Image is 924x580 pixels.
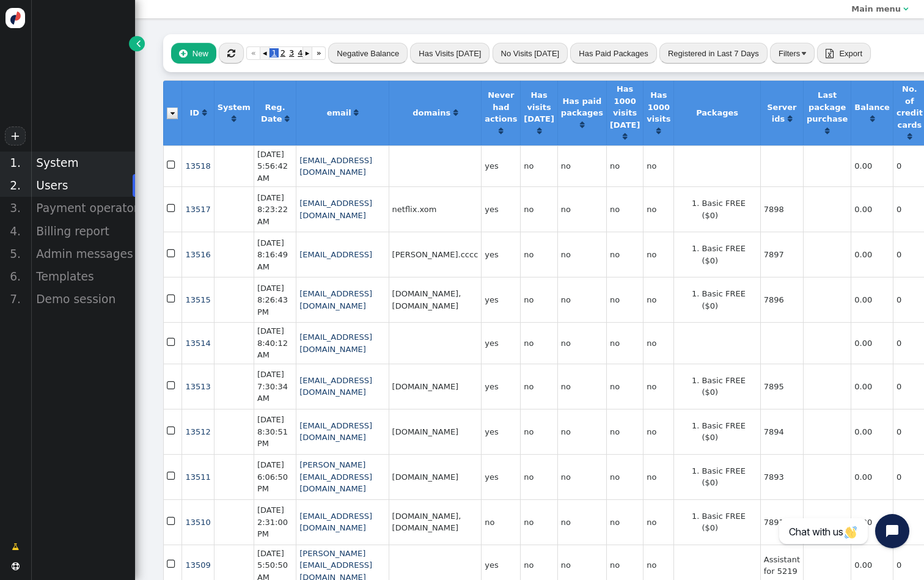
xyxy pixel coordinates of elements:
[299,156,372,177] a: [EMAIL_ADDRESS][DOMAIN_NAME]
[623,132,627,141] a: 
[202,109,207,117] span: Click to sort
[167,424,177,439] span: 
[185,518,210,527] a: 13510
[185,382,210,391] a: 13513
[299,512,372,533] a: [EMAIL_ADDRESS][DOMAIN_NAME]
[185,427,210,436] a: 13512
[257,238,288,271] span: [DATE] 8:16:49 AM
[903,5,908,13] span: 
[257,150,288,183] span: [DATE] 5:56:42 AM
[580,121,584,129] span: Click to sort
[481,409,520,454] td: yes
[643,232,673,277] td: no
[643,145,673,187] td: no
[354,108,358,117] a: 
[167,378,177,394] span: 
[788,115,792,123] span: Click to sort
[453,109,458,117] span: Click to sort
[185,472,210,482] a: 13511
[702,375,757,398] li: Basic FREE ($0)
[167,335,177,350] span: 
[557,499,606,545] td: no
[299,376,372,397] a: [EMAIL_ADDRESS][DOMAIN_NAME]
[481,499,520,545] td: no
[606,499,643,545] td: no
[389,232,482,277] td: [PERSON_NAME].cccc
[760,186,803,232] td: 7898
[179,49,187,58] span: 
[299,332,372,354] a: [EMAIL_ADDRESS][DOMAIN_NAME]
[760,364,803,409] td: 7895
[760,454,803,499] td: 7893
[481,145,520,187] td: yes
[606,186,643,232] td: no
[760,409,803,454] td: 7894
[702,288,757,312] li: Basic FREE ($0)
[31,243,135,265] div: Admin messages
[643,454,673,499] td: no
[606,322,643,364] td: no
[520,364,557,409] td: no
[453,108,458,117] a: 
[31,197,135,219] div: Payment operators
[389,499,482,545] td: [DOMAIN_NAME], [DOMAIN_NAME]
[643,277,673,322] td: no
[851,364,893,409] td: 0.00
[851,409,893,454] td: 0.00
[606,277,643,322] td: no
[659,43,768,64] button: Registered in Last 7 Days
[167,246,177,262] span: 
[481,322,520,364] td: yes
[31,265,135,288] div: Templates
[389,186,482,232] td: netflix.xom
[851,232,893,277] td: 0.00
[185,295,210,304] a: 13515
[481,454,520,499] td: yes
[825,127,829,136] a: 
[520,232,557,277] td: no
[557,145,606,187] td: no
[520,186,557,232] td: no
[5,127,26,145] a: +
[257,370,288,403] span: [DATE] 7:30:34 AM
[647,90,670,123] b: Has 1000 visits
[557,409,606,454] td: no
[389,409,482,454] td: [DOMAIN_NAME]
[557,454,606,499] td: no
[702,465,757,489] li: Basic FREE ($0)
[299,421,372,442] a: [EMAIL_ADDRESS][DOMAIN_NAME]
[606,409,643,454] td: no
[296,48,304,57] span: 4
[643,186,673,232] td: no
[167,108,178,119] img: icon_dropdown_trigger.png
[606,232,643,277] td: no
[12,562,20,570] span: 
[851,499,893,545] td: 0.00
[299,199,372,220] a: [EMAIL_ADDRESS][DOMAIN_NAME]
[31,152,135,174] div: System
[185,205,210,214] span: 13517
[610,84,640,130] b: Has 1000 visits [DATE]
[171,43,216,64] button: New
[520,409,557,454] td: no
[185,339,210,348] span: 13514
[520,499,557,545] td: no
[788,114,792,123] a: 
[31,220,135,243] div: Billing report
[167,469,177,484] span: 
[485,90,517,123] b: Never had actions
[257,284,288,317] span: [DATE] 8:26:43 PM
[499,127,503,135] span: Click to sort
[851,4,901,13] b: Main menu
[5,8,26,28] img: logo-icon.svg
[908,133,912,141] span: Click to sort
[327,108,351,117] b: email
[817,43,871,64] button:  Export
[167,158,177,173] span: 
[493,43,568,64] button: No Visits [DATE]
[389,364,482,409] td: [DOMAIN_NAME]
